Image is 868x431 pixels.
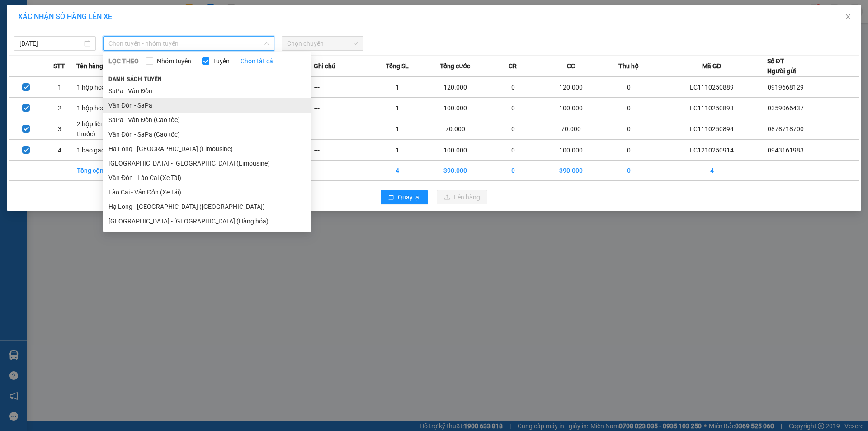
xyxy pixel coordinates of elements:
li: Vân Đồn - Lào Cai (Xe Tải) [103,171,311,185]
td: 100.000 [425,98,485,118]
span: Danh sách tuyến [103,75,168,83]
td: 0 [485,140,541,161]
td: LC1110250889 [657,77,767,98]
span: Gửi hàng [GEOGRAPHIC_DATA]: Hotline: [4,26,91,58]
span: LỌC THEO [108,56,139,66]
td: 1 [369,118,425,140]
td: 0 [601,118,657,140]
strong: Công ty TNHH Phúc Xuyên [9,5,85,24]
td: 1 hộp hoa [76,98,132,118]
span: Chọn tuyến - nhóm tuyến [108,37,269,50]
td: LC1110250893 [657,98,767,118]
td: LC1210250914 [657,140,767,161]
td: 390.000 [541,161,601,181]
span: 0919668129 [768,84,804,91]
td: 1 [369,140,425,161]
td: 70.000 [541,118,601,140]
span: Chọn chuyến [287,37,358,50]
span: CC [567,61,575,71]
td: --- [314,98,369,118]
td: 4 [369,161,425,181]
span: CR [509,61,517,71]
span: XÁC NHẬN SỐ HÀNG LÊN XE [18,12,112,21]
span: down [264,41,269,46]
span: STT [53,61,65,71]
span: Tuyến [209,56,233,66]
span: 0943161983 [768,147,804,154]
td: 1 [43,77,76,98]
button: Close [835,5,861,30]
span: Gửi hàng Hạ Long: Hotline: [8,61,87,85]
td: 1 [369,77,425,98]
li: Hạ Long - [GEOGRAPHIC_DATA] ([GEOGRAPHIC_DATA]) [103,199,311,214]
span: Thu hộ [618,61,639,71]
td: 0 [601,98,657,118]
td: Tổng cộng [76,161,132,181]
li: [GEOGRAPHIC_DATA] - [GEOGRAPHIC_DATA] (Limousine) [103,156,311,171]
td: 2 hộp liền 1 ( thuốc) [76,118,132,140]
button: rollbackQuay lại [381,190,428,204]
span: 0878718700 [768,125,804,133]
span: close [844,13,852,20]
span: Tổng cước [440,61,470,71]
span: Nhóm tuyến [153,56,195,66]
td: LC1110250894 [657,118,767,140]
td: 1 [369,98,425,118]
td: 1 hộp hoa [76,77,132,98]
button: uploadLên hàng [437,190,487,204]
td: 100.000 [425,140,485,161]
span: Quay lại [398,192,420,202]
td: 0 [485,118,541,140]
td: 100.000 [541,140,601,161]
span: Tổng SL [386,61,409,71]
td: 0 [601,161,657,181]
li: Lào Cai - Vân Đồn (Xe Tải) [103,185,311,199]
strong: 024 3236 3236 - [5,34,91,50]
td: 0 [485,161,541,181]
td: 70.000 [425,118,485,140]
td: 100.000 [541,98,601,118]
td: 4 [657,161,767,181]
td: 0 [485,98,541,118]
span: rollback [388,194,394,201]
td: --- [314,140,369,161]
li: Vân Đồn - SaPa [103,98,311,113]
td: 4 [43,140,76,161]
li: [GEOGRAPHIC_DATA] - [GEOGRAPHIC_DATA] (Hàng hóa) [103,214,311,228]
a: Chọn tất cả [241,56,273,66]
td: 3 [43,118,76,140]
td: --- [314,118,369,140]
strong: 0888 827 827 - 0848 827 827 [19,43,90,58]
td: 0 [601,140,657,161]
li: Vân Đồn - SaPa (Cao tốc) [103,127,311,142]
td: 0 [601,77,657,98]
input: 12/10/2025 [19,38,82,48]
td: 1 bao gạo [76,140,132,161]
div: Số ĐT Người gửi [767,56,796,76]
td: 120.000 [425,77,485,98]
li: Hạ Long - [GEOGRAPHIC_DATA] (Limousine) [103,142,311,156]
span: Tên hàng [76,61,103,71]
td: 390.000 [425,161,485,181]
span: Mã GD [702,61,721,71]
span: 0359066437 [768,104,804,112]
li: SaPa - Vân Đồn [103,84,311,98]
li: SaPa - Vân Đồn (Cao tốc) [103,113,311,127]
span: Ghi chú [314,61,335,71]
td: 2 [43,98,76,118]
td: --- [314,77,369,98]
td: 0 [485,77,541,98]
td: 120.000 [541,77,601,98]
